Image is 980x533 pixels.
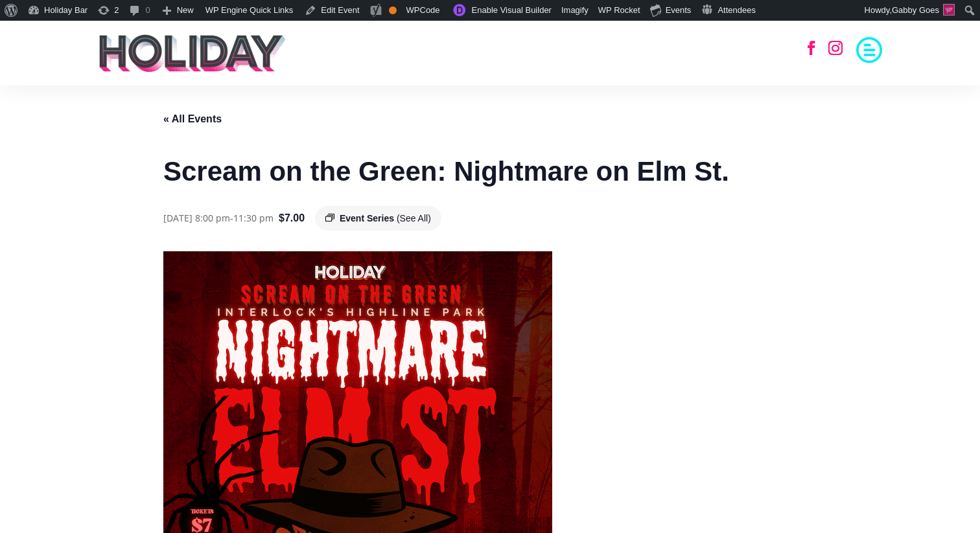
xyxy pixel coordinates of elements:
[163,113,222,124] a: « All Events
[821,34,850,62] a: Follow on Instagram
[163,212,230,224] span: [DATE] 8:00 pm
[98,34,286,73] img: holiday-logo-black
[163,210,274,226] div: -
[279,210,305,227] span: $7.00
[892,5,939,15] span: Gabby Goes
[797,34,826,62] a: Follow on Facebook
[389,6,397,14] div: OK
[233,212,274,224] span: 11:30 pm
[340,213,394,223] span: Event Series
[397,213,431,223] a: (See All)
[163,153,817,190] h1: Scream on the Green: Nightmare on Elm St.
